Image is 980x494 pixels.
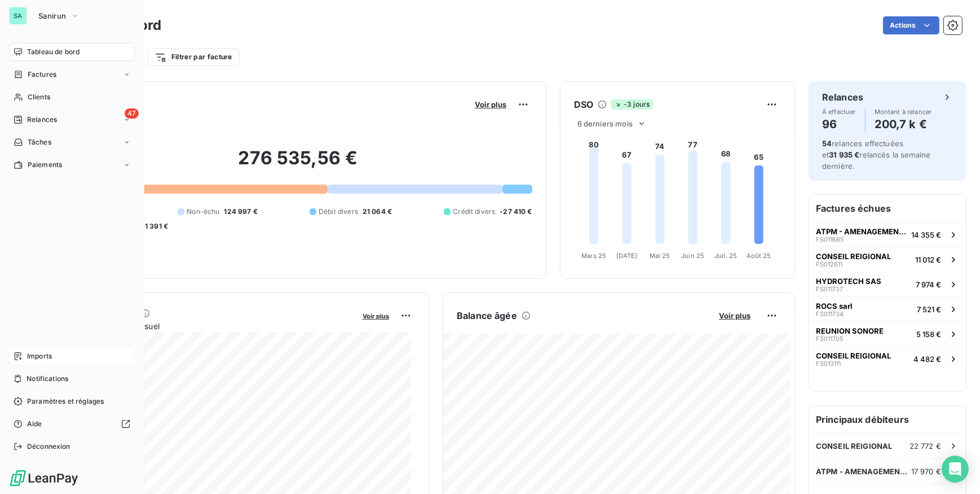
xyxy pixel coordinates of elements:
[457,309,517,322] h6: Balance âgée
[822,139,832,148] span: 54
[916,330,941,339] span: 5 158 €
[27,441,70,452] span: Déconnexion
[816,360,841,367] span: FS013111
[809,272,966,296] button: HYDROTECH SASFS0117377 974 €
[64,147,532,181] h2: 276 535,56 €
[681,252,704,260] tspan: Juin 25
[9,43,135,61] a: Tableau de bord
[816,335,844,342] span: FS011705
[809,346,966,371] button: CONSEIL REIGIONALFS0131114 482 €
[363,207,392,217] span: 21 064 €
[9,7,27,25] div: SA
[28,92,50,102] span: Clients
[471,99,510,110] button: Voir plus
[816,236,844,243] span: FS011685
[616,252,637,260] tspan: [DATE]
[716,311,754,321] button: Voir plus
[822,90,863,104] h6: Relances
[822,139,930,171] span: relances effectuées et relancés la semaine dernière.
[27,47,80,57] span: Tableau de bord
[649,252,670,260] tspan: Mai 25
[816,467,911,476] span: ATPM - AMENAGEMENTS TRAVAUX PUBLICS DES MASCAREIGNES
[809,406,966,433] h6: Principaux débiteurs
[581,252,606,260] tspan: Mars 25
[38,11,66,20] span: Sanirun
[125,108,139,119] span: 47
[942,456,969,483] div: Open Intercom Messenger
[816,351,891,360] span: CONSEIL REIGIONAL
[224,207,257,217] span: 124 997 €
[27,374,68,384] span: Notifications
[816,311,844,317] span: FS011734
[359,311,392,321] button: Voir plus
[875,115,932,133] h4: 200,7 k €
[9,88,135,106] a: Clients
[187,207,219,217] span: Non-échu
[822,115,856,133] h4: 96
[816,252,891,261] span: CONSEIL REIGIONAL
[746,252,771,260] tspan: Août 25
[822,108,856,115] span: À effectuer
[829,150,859,159] span: 31 935 €
[916,280,941,289] span: 7 974 €
[816,286,843,292] span: FS011737
[577,119,633,128] span: 6 derniers mois
[809,195,966,222] h6: Factures échues
[500,207,532,217] span: -27 410 €
[475,100,506,109] span: Voir plus
[147,48,240,66] button: Filtrer par facture
[27,419,42,429] span: Aide
[809,222,966,247] button: ATPM - AMENAGEMENTS TRAVAUX PUBLICS DES MASCAREIGNESFS01168514 355 €
[9,415,135,433] a: Aide
[816,261,842,268] span: FS012611
[9,392,135,410] a: Paramètres et réglages
[911,230,941,239] span: 14 355 €
[883,16,939,34] button: Actions
[911,467,941,476] span: 17 970 €
[809,296,966,321] button: ROCS sarlFS0117347 521 €
[142,221,168,231] span: -1 391 €
[363,312,389,320] span: Voir plus
[28,69,56,80] span: Factures
[809,247,966,272] button: CONSEIL REIGIONALFS01261111 012 €
[453,207,495,217] span: Crédit divers
[574,98,593,111] h6: DSO
[28,137,51,147] span: Tâches
[9,133,135,151] a: Tâches
[719,311,751,320] span: Voir plus
[9,156,135,174] a: Paiements
[9,469,79,487] img: Logo LeanPay
[611,99,653,110] span: -3 jours
[913,355,941,364] span: 4 482 €
[9,347,135,365] a: Imports
[714,252,737,260] tspan: Juil. 25
[27,115,57,125] span: Relances
[917,305,941,314] span: 7 521 €
[64,320,355,332] span: Chiffre d'affaires mensuel
[9,65,135,84] a: Factures
[9,111,135,129] a: 47Relances
[816,301,853,311] span: ROCS sarl
[28,160,62,170] span: Paiements
[816,227,907,236] span: ATPM - AMENAGEMENTS TRAVAUX PUBLICS DES MASCAREIGNES
[816,277,881,286] span: HYDROTECH SAS
[809,321,966,346] button: REUNION SONOREFS0117055 158 €
[910,441,941,451] span: 22 772 €
[915,255,941,264] span: 11 012 €
[816,441,893,451] span: CONSEIL REIGIONAL
[27,396,104,406] span: Paramètres et réglages
[319,207,358,217] span: Débit divers
[875,108,932,115] span: Montant à relancer
[27,351,52,361] span: Imports
[816,326,884,335] span: REUNION SONORE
